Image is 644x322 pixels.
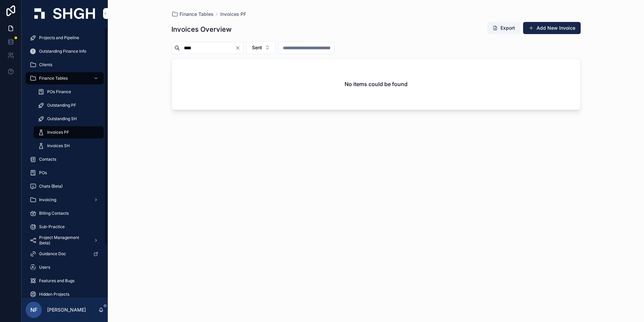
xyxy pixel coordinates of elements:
a: Invoices PF [220,11,246,18]
img: App logo [34,8,95,19]
a: Hidden Projects [26,288,104,300]
p: [PERSON_NAME] [47,306,86,313]
span: POs Finance [47,89,71,95]
h2: No items could be found [345,80,408,88]
a: Outstanding Finance Info [26,45,104,57]
span: Invoices PF [47,130,69,135]
a: Features and Bugs [26,275,104,287]
span: Clients [39,62,52,68]
span: Outstanding PF [47,103,76,108]
h1: Invoices Overview [171,25,232,34]
span: Finance Tables [39,76,68,81]
a: Clients [26,59,104,71]
a: POs [26,167,104,179]
button: Clear [235,45,243,51]
a: Projects and Pipeline [26,32,104,44]
a: Project Management (beta) [26,234,104,246]
span: Billing Contacts [39,211,69,216]
button: Export [487,22,520,34]
span: Chats (Beta) [39,184,63,189]
a: Sub-Practice [26,221,104,233]
a: Chats (Beta) [26,180,104,192]
a: Finance Tables [26,72,104,84]
span: NF [30,306,37,314]
div: scrollable content [22,27,108,298]
span: Guidance Doc [39,251,66,257]
a: Guidance Doc [26,248,104,260]
span: Features and Bugs [39,278,74,284]
span: Project Management (beta) [39,235,88,246]
span: Users [39,265,50,270]
a: Users [26,261,104,273]
button: Select Button [246,41,276,54]
a: POs Finance [34,86,104,98]
span: Sent [252,44,262,51]
a: Invoicing [26,194,104,206]
button: Add New Invoice [523,22,581,34]
span: Outstanding Finance Info [39,49,86,54]
a: Finance Tables [171,11,214,18]
span: Invoicing [39,197,56,203]
span: Invoices SH [47,143,70,149]
span: Outstanding SH [47,116,77,122]
span: POs [39,170,47,176]
span: Contacts [39,157,56,162]
span: Finance Tables [180,11,214,18]
span: Hidden Projects [39,292,69,297]
a: Invoices SH [34,140,104,152]
a: Invoices PF [34,126,104,138]
a: Outstanding SH [34,113,104,125]
span: Sub-Practice [39,224,65,230]
a: Outstanding PF [34,99,104,111]
span: Projects and Pipeline [39,35,79,41]
a: Billing Contacts [26,207,104,219]
a: Contacts [26,153,104,165]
